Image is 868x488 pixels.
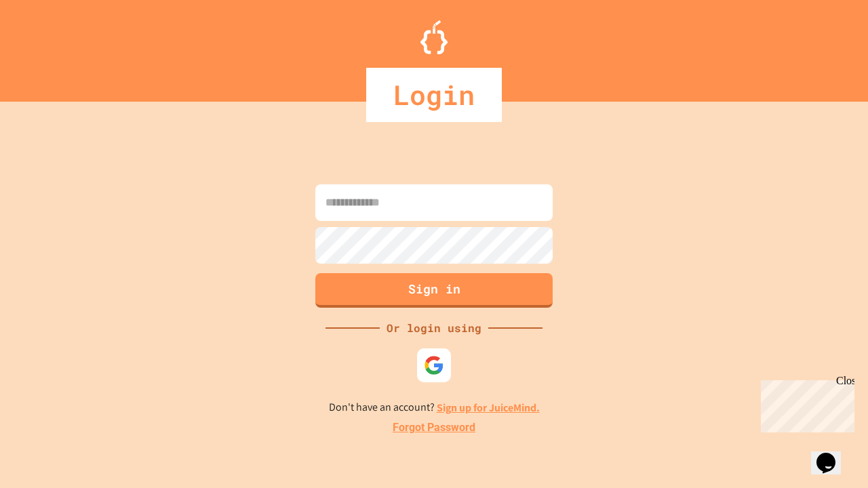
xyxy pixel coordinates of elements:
div: Chat with us now!Close [5,5,94,86]
div: Login [366,68,502,122]
div: Or login using [380,320,488,336]
button: Sign in [315,273,553,308]
img: Logo.svg [420,20,448,54]
iframe: chat widget [811,434,854,474]
img: google-icon.svg [424,355,444,375]
p: Don't have an account? [329,399,540,416]
iframe: chat widget [755,375,854,432]
a: Forgot Password [393,420,475,436]
a: Sign up for JuiceMind. [437,401,540,415]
